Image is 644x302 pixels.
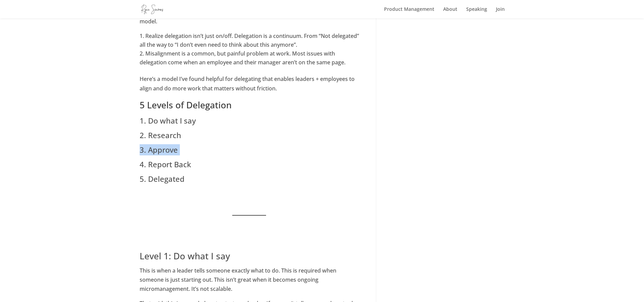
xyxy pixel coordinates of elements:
[496,7,505,18] a: Join
[140,115,359,130] h3: 1. Do what I say
[140,250,359,266] h2: Level 1: Do what I say
[466,7,487,18] a: Speaking
[140,144,359,159] h3: 3. Approve
[140,74,359,98] p: Here’s a model I’ve found helpful for delegating that enables leaders + employees to align and do...
[140,49,359,67] li: Misalignment is a common, but painful problem at work. Most issues with delegation come when an e...
[443,7,457,18] a: About
[140,159,359,173] h3: 4. Report Back
[384,7,434,18] a: Product Management
[140,173,359,188] h3: 5. Delegated
[140,130,359,144] h3: 2. Research
[140,266,359,299] p: This is when a leader tells someone exactly what to do. This is required when someone is just sta...
[140,31,359,49] li: Realize delegation isn’t just on/off. Delegation is a continuum. From “Not delegated” all the way...
[140,99,232,111] span: 5 Levels of Delegation
[141,4,163,14] img: ryanseamons.com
